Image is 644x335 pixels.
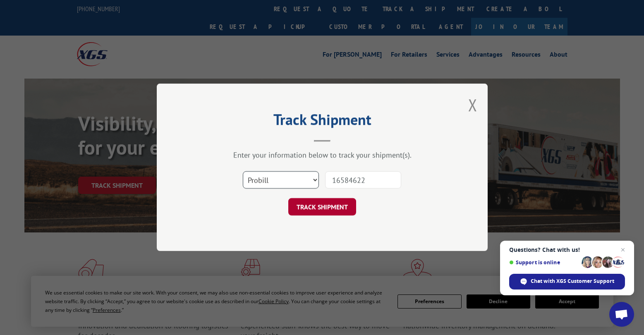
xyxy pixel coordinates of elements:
[198,151,446,160] div: Enter your information below to track your shipment(s).
[509,259,579,266] span: Support is online
[325,172,401,189] input: Number(s)
[618,245,628,255] span: Close chat
[509,246,625,253] span: Questions? Chat with us!
[531,278,614,285] span: Chat with XGS Customer Support
[509,274,625,290] div: Chat with XGS Customer Support
[468,94,477,116] button: Close modal
[288,199,356,216] button: TRACK SHIPMENT
[609,302,634,327] div: Open chat
[198,114,446,129] h2: Track Shipment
